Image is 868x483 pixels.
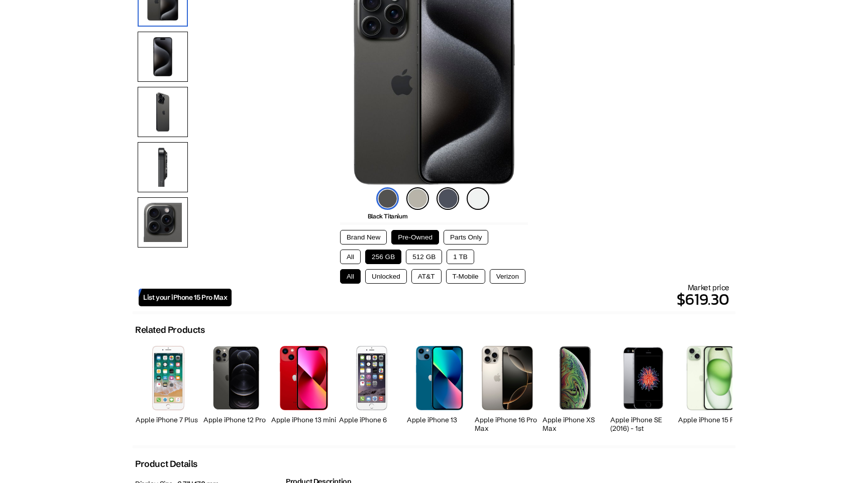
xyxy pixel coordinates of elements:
h2: Apple iPhone 13 mini [271,416,337,424]
div: Market price [232,283,729,311]
button: 256 GB [365,250,401,264]
img: iPhone 12 Pro [213,346,259,410]
img: iPhone 15 Plus [687,346,734,410]
h2: Apple iPhone 7 Plus [136,416,201,424]
img: iPhone 7 Plus [152,346,184,410]
button: Pre-Owned [391,230,439,245]
img: black-titanium-icon [376,187,399,210]
button: 1 TB [447,250,474,264]
button: Unlocked [365,269,407,284]
img: iPhone XS Max [559,346,591,410]
img: white-titanium-icon [467,187,489,210]
a: iPhone 16 Pro Max Apple iPhone 16 Pro Max [475,340,540,435]
button: AT&T [411,269,442,284]
button: Brand New [340,230,387,245]
button: 512 GB [406,250,442,264]
img: natural-titanium-icon [406,187,429,210]
span: List your iPhone 15 Pro Max [143,293,227,302]
img: blue-titanium-icon [437,187,459,210]
a: iPhone 7 Plus Apple iPhone 7 Plus [136,340,201,435]
a: iPhone SE 1st Gen Apple iPhone SE (2016) - 1st Generation [610,340,676,435]
span: Black Titanium [368,212,407,220]
p: $619.30 [232,287,729,311]
img: iPhone 13 [416,346,463,410]
button: All [340,250,361,264]
img: Front [138,32,188,82]
a: List your iPhone 15 Pro Max [139,289,232,306]
button: T-Mobile [446,269,485,284]
img: iPhone 13 mini [280,346,328,410]
h2: Apple iPhone 13 [407,416,472,424]
button: Verizon [490,269,525,284]
h2: Product Details [135,458,197,469]
button: All [340,269,361,284]
h2: Apple iPhone 15 Plus [678,416,743,424]
a: iPhone 13 mini Apple iPhone 13 mini [271,340,337,435]
img: iPhone SE 1st Gen [621,346,665,410]
h2: Apple iPhone 16 Pro Max [475,416,540,433]
h2: Apple iPhone 6 [339,416,404,424]
a: iPhone 12 Pro Apple iPhone 12 Pro [203,340,269,435]
img: iPhone 6 [356,346,388,410]
a: iPhone XS Max Apple iPhone XS Max [542,340,608,435]
a: iPhone 6 Apple iPhone 6 [339,340,404,435]
img: Rear [138,87,188,137]
img: Side [138,142,188,192]
h2: Apple iPhone XS Max [542,416,608,433]
a: iPhone 13 Apple iPhone 13 [407,340,472,435]
h2: Related Products [135,324,205,335]
img: iPhone 16 Pro Max [482,346,532,410]
a: iPhone 15 Plus Apple iPhone 15 Plus [678,340,743,435]
img: Camera [138,197,188,248]
h2: Apple iPhone SE (2016) - 1st Generation [610,416,676,441]
button: Parts Only [444,230,488,245]
h2: Apple iPhone 12 Pro [203,416,269,424]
